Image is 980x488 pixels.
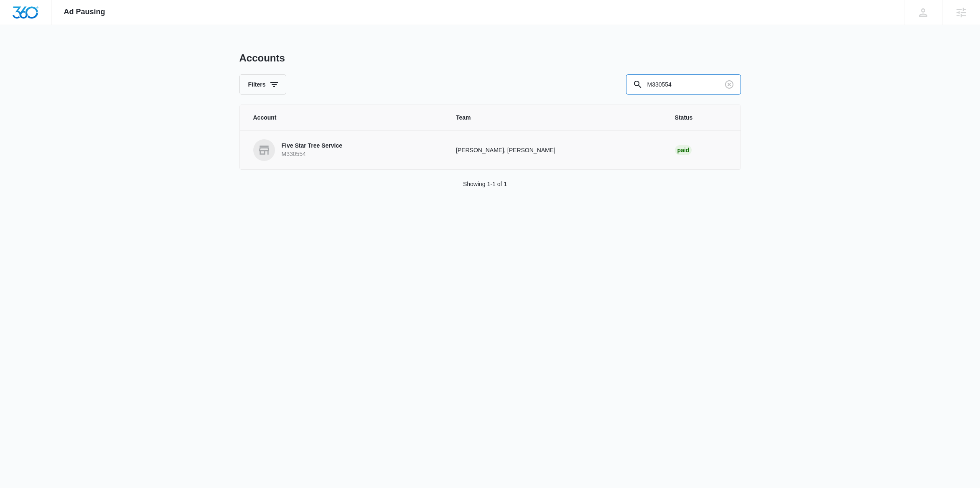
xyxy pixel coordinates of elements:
p: M330554 [282,150,343,158]
span: Account [253,113,436,122]
p: [PERSON_NAME], [PERSON_NAME] [456,146,655,155]
h1: Accounts [239,52,285,64]
span: Team [456,113,655,122]
div: Paid [675,145,692,155]
span: Ad Pausing [64,8,105,16]
p: Showing 1-1 of 1 [463,180,507,189]
p: Five Star Tree Service [282,142,343,150]
button: Clear [723,78,736,91]
button: Filters [239,74,286,95]
input: Search By Account Number [626,74,741,95]
a: Five Star Tree ServiceM330554 [253,139,436,161]
span: Status [675,113,727,122]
